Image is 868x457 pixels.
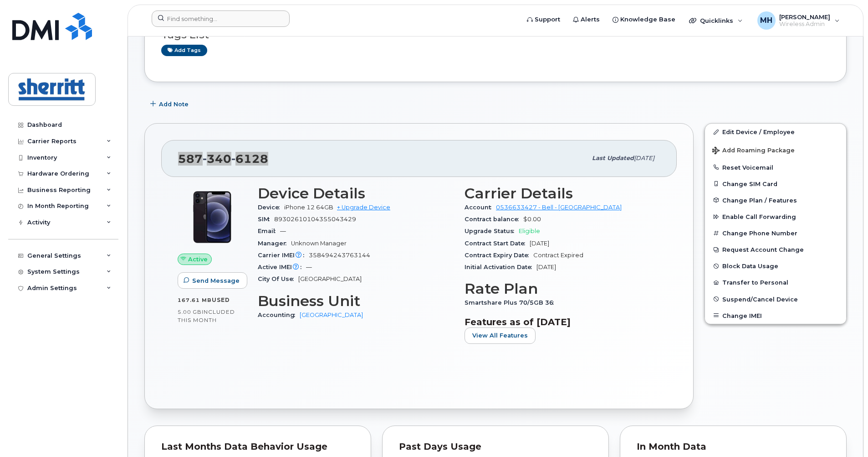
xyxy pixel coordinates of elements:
[705,258,846,274] button: Block Data Usage
[705,241,846,258] button: Request Account Change
[178,297,212,303] span: 167.61 MB
[705,208,846,225] button: Enable Call Forwarding
[760,15,772,26] span: MH
[280,228,286,234] span: —
[465,299,558,306] span: Smartshare Plus 70/5GB 36
[258,312,300,318] span: Accounting
[536,264,556,270] span: [DATE]
[779,13,830,21] span: [PERSON_NAME]
[465,327,536,344] button: View All Features
[722,197,797,203] span: Change Plan / Features
[309,252,370,259] span: 358494243763144
[592,155,634,161] span: Last updated
[144,96,196,112] button: Add Note
[178,308,235,323] span: included this month
[231,152,268,166] span: 6128
[533,252,583,259] span: Contract Expired
[258,240,291,247] span: Manager
[203,152,231,166] span: 340
[465,252,533,259] span: Contract Expiry Date
[161,442,354,452] div: Last Months Data Behavior Usage
[465,228,519,234] span: Upgrade Status
[258,252,309,259] span: Carrier IMEI
[606,10,682,29] a: Knowledge Base
[465,204,496,211] span: Account
[161,29,830,41] h3: Tags List
[212,296,230,303] span: used
[634,155,654,161] span: [DATE]
[700,17,733,24] span: Quicklinks
[306,264,312,270] span: —
[705,307,846,324] button: Change IMEI
[683,11,749,30] div: Quicklinks
[291,240,347,247] span: Unknown Manager
[159,100,189,109] span: Add Note
[705,176,846,192] button: Change SIM Card
[284,204,333,211] span: iPhone 12 64GB
[465,240,530,247] span: Contract Start Date
[258,228,280,234] span: Email
[258,216,274,223] span: SIM
[581,15,600,24] span: Alerts
[496,204,622,211] a: 0536633427 - Bell - [GEOGRAPHIC_DATA]
[535,15,560,24] span: Support
[152,10,290,27] input: Find something...
[705,192,846,208] button: Change Plan / Features
[523,216,541,223] span: $0.00
[472,331,528,340] span: View All Features
[188,255,208,264] span: Active
[178,152,268,166] span: 587
[258,204,284,211] span: Device
[465,264,536,270] span: Initial Activation Date
[712,147,795,156] span: Add Roaming Package
[178,309,202,315] span: 5.00 GB
[465,185,660,202] h3: Carrier Details
[779,21,830,28] span: Wireless Admin
[337,204,390,211] a: + Upgrade Device
[465,317,660,327] h3: Features as of [DATE]
[185,190,240,244] img: iPhone_12.jpg
[620,15,675,24] span: Knowledge Base
[192,276,240,285] span: Send Message
[258,293,454,309] h3: Business Unit
[751,11,846,30] div: Mohamed Hirey
[298,275,362,282] span: [GEOGRAPHIC_DATA]
[399,442,592,452] div: Past Days Usage
[161,45,207,56] a: Add tags
[567,10,606,29] a: Alerts
[530,240,549,247] span: [DATE]
[258,185,454,202] h3: Device Details
[178,272,247,289] button: Send Message
[465,216,523,223] span: Contract balance
[705,225,846,241] button: Change Phone Number
[705,124,846,140] a: Edit Device / Employee
[274,216,356,223] span: 89302610104355043429
[521,10,567,29] a: Support
[705,140,846,159] button: Add Roaming Package
[258,264,306,270] span: Active IMEI
[637,442,830,452] div: In Month Data
[705,291,846,307] button: Suspend/Cancel Device
[705,274,846,291] button: Transfer to Personal
[705,159,846,176] button: Reset Voicemail
[722,213,796,220] span: Enable Call Forwarding
[300,312,363,318] a: [GEOGRAPHIC_DATA]
[465,280,660,297] h3: Rate Plan
[258,275,298,282] span: City Of Use
[722,296,798,302] span: Suspend/Cancel Device
[519,228,540,234] span: Eligible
